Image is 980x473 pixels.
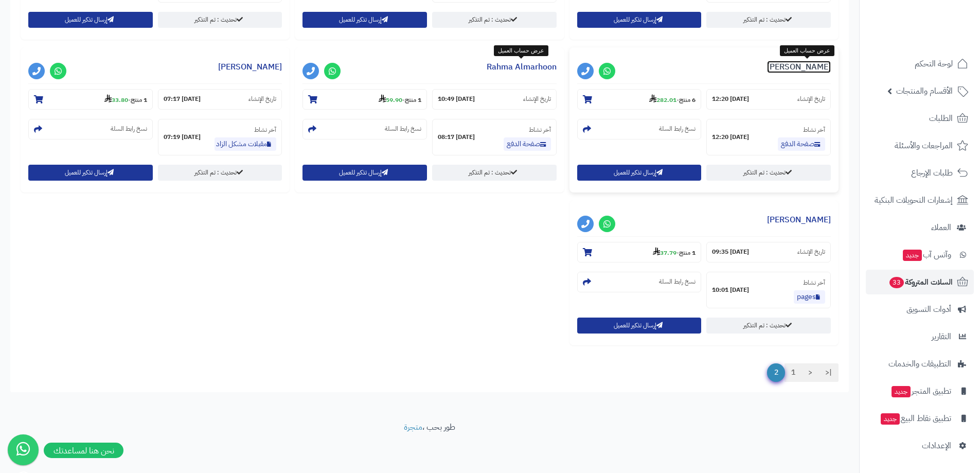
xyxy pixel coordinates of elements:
small: تاريخ الإنشاء [797,95,825,103]
a: تحديث : تم التذكير [706,165,831,181]
small: آخر نشاط [529,125,551,134]
section: 6 منتج-282.01 [577,89,702,110]
span: العملاء [931,220,951,235]
a: < [801,363,819,382]
strong: [DATE] 10:01 [712,286,749,294]
small: - [649,94,696,104]
a: 1 [785,363,802,382]
button: إرسال تذكير للعميل [28,12,153,28]
a: صفحة الدفع [778,137,825,151]
section: 1 منتج-59.90 [302,89,427,110]
a: تحديث : تم التذكير [158,165,282,181]
span: التقارير [932,329,951,344]
button: إرسال تذكير للعميل [302,12,427,28]
small: - [653,247,696,257]
small: آخر نشاط [803,278,825,287]
a: |< [818,363,839,382]
span: طلبات الإرجاع [911,166,953,180]
a: تحديث : تم التذكير [432,12,557,28]
span: تطبيق المتجر [890,384,951,398]
button: إرسال تذكير للعميل [28,165,153,181]
span: الأقسام والمنتجات [896,84,953,98]
span: 33 [889,276,904,289]
a: تحديث : تم التذكير [706,12,831,28]
a: الإعدادات [866,433,974,458]
small: - [104,94,147,104]
small: نسخ رابط السلة [659,125,696,133]
a: [PERSON_NAME] [218,61,282,73]
strong: 59.90 [379,95,402,104]
section: نسخ رابط السلة [577,119,702,139]
span: جديد [881,413,900,425]
a: تحديث : تم التذكير [706,318,831,334]
span: السلات المتروكة [888,275,953,289]
small: - [379,94,421,104]
small: تاريخ الإنشاء [797,248,825,256]
a: طلبات الإرجاع [866,161,974,185]
a: المراجعات والأسئلة [866,133,974,158]
a: تطبيق نقاط البيعجديد [866,406,974,431]
section: نسخ رابط السلة [577,272,702,292]
a: تطبيق المتجرجديد [866,379,974,404]
small: نسخ رابط السلة [111,125,147,133]
span: جديد [892,386,911,397]
a: مقبلات مشكل الزاد [215,137,276,151]
a: إشعارات التحويلات البنكية [866,188,974,213]
strong: [DATE] 10:49 [438,95,475,103]
strong: 37.79 [653,248,676,257]
a: لوحة التحكم [866,51,974,76]
button: إرسال تذكير للعميل [577,12,702,28]
span: أدوات التسويق [906,302,951,317]
a: التطبيقات والخدمات [866,352,974,376]
strong: 1 منتج [679,248,696,257]
strong: 1 منتج [131,95,147,104]
button: إرسال تذكير للعميل [577,318,702,334]
a: السلات المتروكة33 [866,270,974,294]
strong: [DATE] 08:17 [438,133,475,142]
a: التقارير [866,324,974,349]
div: عرض حساب العميل [780,45,834,57]
a: صفحة الدفع [504,137,551,151]
strong: 1 منتج [405,95,421,104]
span: 2 [767,363,785,382]
small: آخر نشاط [803,125,825,134]
section: 1 منتج-33.80 [28,89,153,110]
strong: [DATE] 12:20 [712,133,749,142]
strong: [DATE] 12:20 [712,95,749,103]
div: عرض حساب العميل [494,45,548,57]
a: Rahma Almarhoon [487,61,557,73]
button: إرسال تذكير للعميل [302,165,427,181]
span: التطبيقات والخدمات [888,357,951,371]
span: جديد [903,250,922,261]
small: آخر نشاط [254,125,276,134]
strong: 282.01 [649,95,676,104]
section: نسخ رابط السلة [302,119,427,139]
small: تاريخ الإنشاء [523,95,551,103]
strong: 6 منتج [679,95,696,104]
small: نسخ رابط السلة [385,125,421,133]
section: 1 منتج-37.79 [577,242,702,262]
a: العملاء [866,215,974,240]
span: الإعدادات [922,439,951,453]
a: pages [794,290,825,304]
strong: [DATE] 09:35 [712,248,749,256]
span: المراجعات والأسئلة [895,138,953,153]
section: نسخ رابط السلة [28,119,153,139]
strong: [DATE] 07:19 [164,133,201,142]
span: إشعارات التحويلات البنكية [875,193,953,207]
a: [PERSON_NAME] [767,214,831,226]
a: أدوات التسويق [866,297,974,322]
small: تاريخ الإنشاء [248,95,276,103]
a: تحديث : تم التذكير [158,12,282,28]
small: نسخ رابط السلة [659,277,696,286]
strong: 33.80 [104,95,128,104]
strong: [DATE] 07:17 [164,95,201,103]
a: تحديث : تم التذكير [432,165,557,181]
img: logo-2.png [910,17,970,39]
a: الطلبات [866,106,974,131]
span: الطلبات [929,111,953,126]
button: إرسال تذكير للعميل [577,165,702,181]
a: وآتس آبجديد [866,242,974,267]
span: وآتس آب [902,248,951,262]
a: [PERSON_NAME] [767,61,831,73]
